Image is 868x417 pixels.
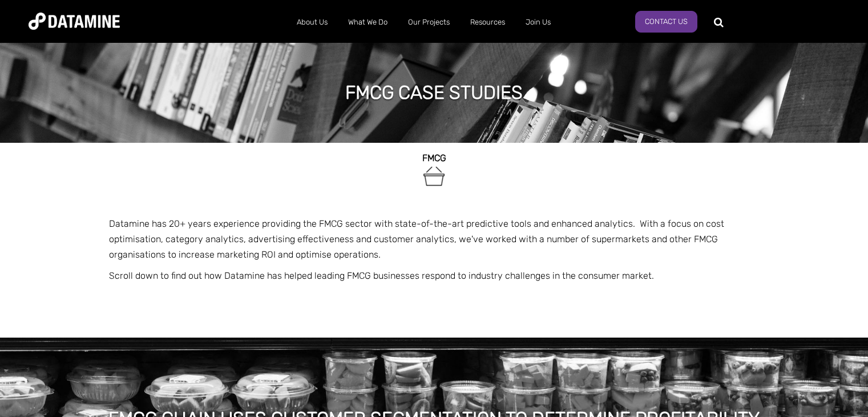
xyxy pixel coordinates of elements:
[460,7,515,37] a: Resources
[109,216,760,263] p: Datamine has 20+ years experience providing the FMCG sector with state-of-the-art predictive tool...
[398,7,460,37] a: Our Projects
[29,13,120,30] img: Datamine
[635,11,697,33] a: Contact Us
[345,80,523,105] h1: FMCG case studies
[421,163,447,189] img: FMCG-1
[109,268,760,283] p: Scroll down to find out how Datamine has helped leading FMCG businesses respond to industry chall...
[109,153,760,163] h2: FMCG
[286,7,338,37] a: About Us
[515,7,561,37] a: Join Us
[338,7,398,37] a: What We Do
